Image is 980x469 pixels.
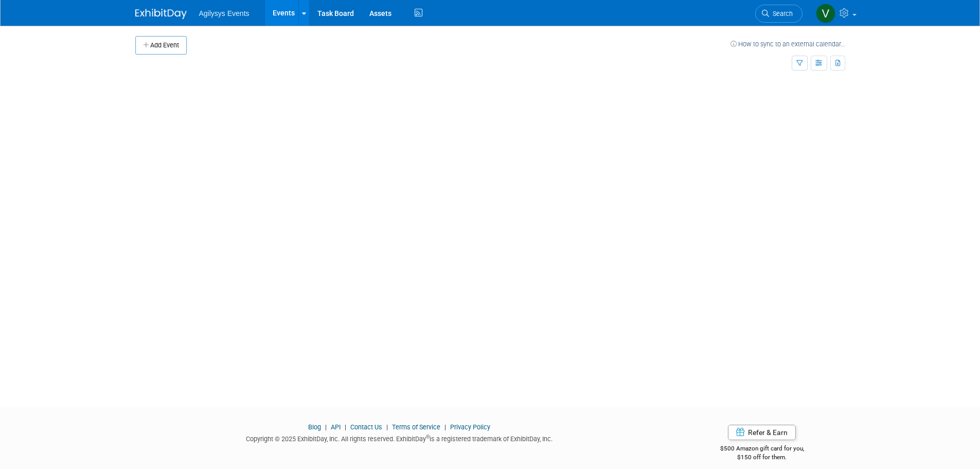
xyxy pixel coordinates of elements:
div: $500 Amazon gift card for you, [679,438,845,461]
img: ExhibitDay [135,9,187,19]
a: Privacy Policy [450,423,490,431]
span: | [442,423,449,431]
a: Refer & Earn [728,425,796,440]
a: Contact Us [350,423,382,431]
a: Terms of Service [392,423,440,431]
div: $150 off for them. [679,453,845,462]
span: Search [769,10,793,18]
span: | [384,423,390,431]
img: Vaitiare Munoz [816,4,835,23]
span: | [342,423,349,431]
a: API [331,423,341,431]
span: Agilysys Events [199,9,250,18]
button: Add Event [135,36,187,55]
span: | [323,423,329,431]
a: Search [755,5,803,23]
sup: ® [426,434,430,440]
a: How to sync to an external calendar... [730,40,845,48]
a: Blog [308,423,321,431]
div: Copyright © 2025 ExhibitDay, Inc. All rights reserved. ExhibitDay is a registered trademark of Ex... [135,432,664,444]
